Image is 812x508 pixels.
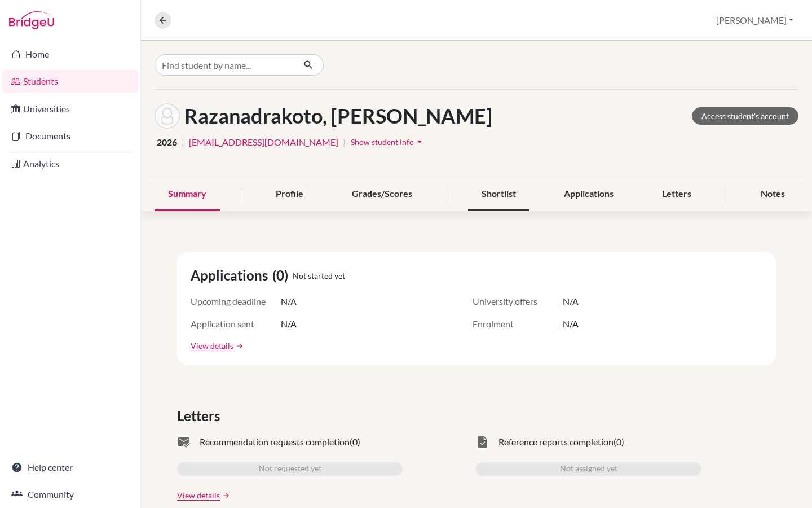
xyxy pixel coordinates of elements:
[182,135,184,149] span: |
[350,435,360,449] span: (0)
[563,317,579,331] span: N/A
[189,135,338,149] a: [EMAIL_ADDRESS][DOMAIN_NAME]
[155,54,294,76] input: Find student by name...
[157,135,177,149] span: 2026
[473,295,563,308] span: University offers
[191,317,281,331] span: Application sent
[191,265,272,286] span: Applications
[293,270,345,282] span: Not started yet
[272,265,293,286] span: (0)
[155,178,220,211] div: Summary
[200,435,350,449] span: Recommendation requests completion
[2,125,138,147] a: Documents
[747,178,798,211] div: Notes
[343,135,346,149] span: |
[233,342,244,350] a: arrow_forward
[711,10,798,31] button: [PERSON_NAME]
[648,178,705,211] div: Letters
[2,98,138,120] a: Universities
[338,178,426,211] div: Grades/Scores
[9,11,54,29] img: Bridge-U
[177,435,191,449] span: mark_email_read
[191,340,233,352] a: View details
[498,435,614,449] span: Reference reports completion
[2,43,138,65] a: Home
[281,317,297,331] span: N/A
[2,70,138,93] a: Students
[473,317,563,331] span: Enrolment
[262,178,317,211] div: Profile
[614,435,624,449] span: (0)
[281,295,297,308] span: N/A
[2,456,138,479] a: Help center
[468,178,529,211] div: Shortlist
[184,104,492,128] h1: Razanadrakoto, [PERSON_NAME]
[550,178,627,211] div: Applications
[351,137,414,147] span: Show student info
[220,492,230,500] a: arrow_forward
[259,462,321,476] span: Not requested yet
[476,435,489,449] span: task
[177,489,220,501] a: View details
[350,133,426,151] button: Show student infoarrow_drop_down
[191,295,281,308] span: Upcoming deadline
[2,483,138,506] a: Community
[692,107,798,125] a: Access student's account
[2,152,138,175] a: Analytics
[563,295,579,308] span: N/A
[414,136,425,147] i: arrow_drop_down
[177,406,224,426] span: Letters
[560,462,617,476] span: Not assigned yet
[155,103,180,129] img: Candy Tinah Razanadrakoto's avatar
